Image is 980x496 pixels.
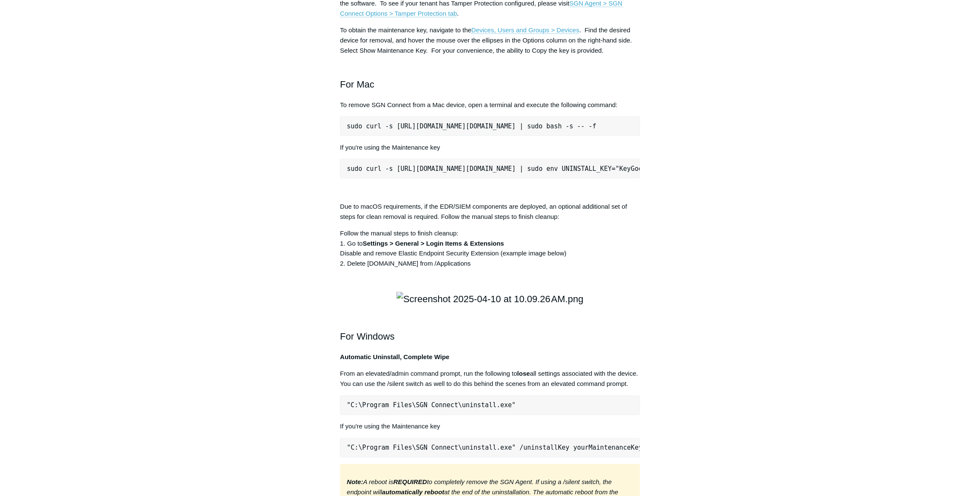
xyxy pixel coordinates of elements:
[517,370,530,377] strong: lose
[397,292,583,307] img: Screenshot 2025-04-10 at 10.09.26 AM.png
[340,315,640,344] h2: For Windows
[340,228,640,269] p: Follow the manual steps to finish cleanup: 1. Go to Disable and remove Elastic Endpoint Security ...
[340,100,640,110] p: To remove SGN Connect from a Mac device, open a terminal and execute the following command:
[340,142,640,153] p: If you're using the Maintenance key
[471,26,579,34] a: Devices, Users and Groups > Devices
[347,402,515,409] span: "C:\Program Files\SGN Connect\uninstall.exe"
[347,479,363,486] strong: Note:
[382,489,445,496] strong: automatically reboot
[340,370,638,388] span: From an elevated/admin command prompt, run the following to all settings associated with the devi...
[340,201,640,222] p: Due to macOS requirements, if the EDR/SIEM components are deployed, an optional additional set of...
[394,479,427,486] strong: REQUIRED
[340,159,640,179] pre: sudo curl -s [URL][DOMAIN_NAME][DOMAIN_NAME] | sudo env UNINSTALL_KEY="KeyGoesHere" bash -s -- -f
[340,25,640,56] p: To obtain the maintenance key, navigate to the . Find the desired device for removal, and hover t...
[340,438,640,458] pre: "C:\Program Files\SGN Connect\uninstall.exe" /uninstallKey yourMaintenanceKeyHere
[363,240,504,247] strong: Settings > General > Login Items & Extensions
[340,354,449,361] strong: Automatic Uninstall, Complete Wipe
[340,62,640,92] h2: For Mac
[340,422,640,432] p: If you're using the Maintenance key
[340,116,640,136] pre: sudo curl -s [URL][DOMAIN_NAME][DOMAIN_NAME] | sudo bash -s -- -f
